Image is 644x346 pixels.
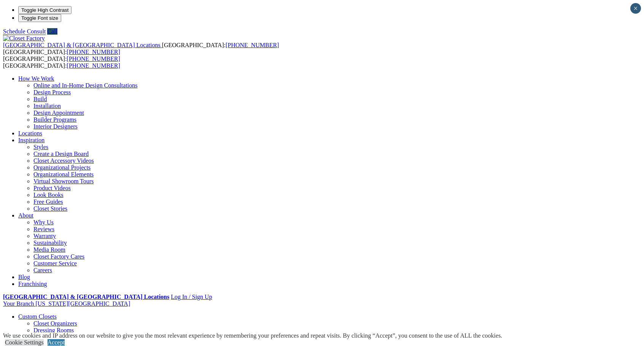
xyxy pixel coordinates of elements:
[67,49,120,55] a: [PHONE_NUMBER]
[33,185,71,191] a: Product Videos
[3,300,130,307] a: Your Branch [US_STATE][GEOGRAPHIC_DATA]
[33,260,77,267] a: Customer Service
[67,62,120,69] a: [PHONE_NUMBER]
[33,226,54,232] a: Reviews
[33,192,63,198] a: Look Books
[3,42,279,55] span: [GEOGRAPHIC_DATA]: [GEOGRAPHIC_DATA]:
[33,233,56,239] a: Warranty
[33,89,71,95] a: Design Process
[67,56,120,62] a: [PHONE_NUMBER]
[18,281,47,287] a: Franchising
[171,294,212,300] a: Log In / Sign Up
[3,42,160,48] span: [GEOGRAPHIC_DATA] & [GEOGRAPHIC_DATA] Locations
[18,130,42,136] a: Locations
[35,300,130,307] span: [US_STATE][GEOGRAPHIC_DATA]
[18,6,71,14] button: Toggle High Contrast
[3,56,120,69] span: [GEOGRAPHIC_DATA]: [GEOGRAPHIC_DATA]:
[33,205,67,212] a: Closet Stories
[47,28,57,35] a: Call
[18,75,54,82] a: How We Work
[3,300,34,307] span: Your Branch
[5,339,44,346] a: Cookie Settings
[3,35,45,42] img: Closet Factory
[3,42,162,48] a: [GEOGRAPHIC_DATA] & [GEOGRAPHIC_DATA] Locations
[33,267,52,273] a: Careers
[3,294,169,300] a: [GEOGRAPHIC_DATA] & [GEOGRAPHIC_DATA] Locations
[33,123,78,130] a: Interior Designers
[18,212,33,219] a: About
[33,240,67,246] a: Sustainability
[3,332,502,339] div: We use cookies and IP address on our website to give you the most relevant experience by remember...
[33,164,90,171] a: Organizational Projects
[33,219,54,225] a: Why Us
[33,198,63,205] a: Free Guides
[33,157,94,164] a: Closet Accessory Videos
[33,96,47,102] a: Build
[33,103,61,109] a: Installation
[33,110,84,116] a: Design Appointment
[18,313,57,320] a: Custom Closets
[630,3,641,14] button: Close
[33,116,76,123] a: Builder Programs
[33,151,89,157] a: Create a Design Board
[33,178,94,184] a: Virtual Showroom Tours
[18,14,61,22] button: Toggle Font size
[3,28,46,35] a: Schedule Consult
[21,7,68,13] span: Toggle High Contrast
[21,15,58,21] span: Toggle Font size
[48,339,65,346] a: Accept
[33,246,65,253] a: Media Room
[33,327,74,333] a: Dressing Rooms
[18,274,30,280] a: Blog
[33,171,94,178] a: Organizational Elements
[33,253,84,260] a: Closet Factory Cares
[33,320,77,327] a: Closet Organizers
[225,42,279,48] a: [PHONE_NUMBER]
[18,137,44,143] a: Inspiration
[33,82,138,89] a: Online and In-Home Design Consultations
[33,144,48,150] a: Styles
